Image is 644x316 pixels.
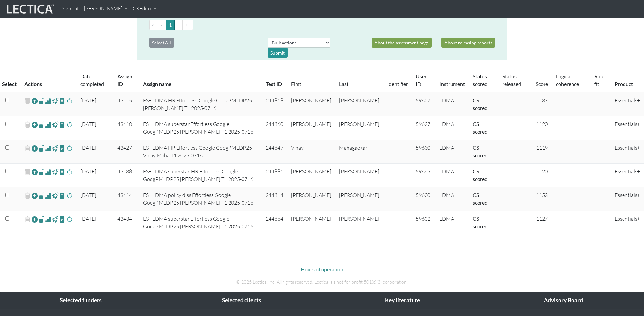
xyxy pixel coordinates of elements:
td: ES+ LDMA HR Effortless Google GoogPMLDP25 [PERSON_NAME] T1 2025-0716 [139,92,262,116]
a: Reopen [32,120,38,129]
td: [PERSON_NAME] [335,116,383,140]
a: Reopen [32,144,38,153]
td: 59637 [412,116,436,140]
td: [DATE] [76,211,113,235]
span: view [39,97,45,104]
div: Advisory Board [483,292,644,309]
a: About the assessment page [372,38,432,48]
td: 59607 [412,92,436,116]
td: LDMA [436,92,469,116]
a: Reopen [32,215,38,224]
td: Essentials+ [611,116,644,140]
td: [DATE] [76,140,113,164]
span: 1137 [536,97,548,103]
span: view [59,192,65,199]
td: 43434 [113,211,139,235]
a: Logical coherence [556,73,579,87]
a: Completed = assessment has been completed; CS scored = assessment has been CLAS scored; LS scored... [473,144,488,158]
div: Selected funders [0,292,161,309]
span: Analyst score [45,215,51,223]
td: [PERSON_NAME] [287,187,335,211]
td: Essentials+ [611,92,644,116]
td: LDMA [436,187,469,211]
td: ES+ LDMA superstar, HR Effortless Google GoogPMLDP25 [PERSON_NAME] T1 2025-0716 [139,164,262,187]
td: [PERSON_NAME] [287,92,335,116]
td: LDMA [436,116,469,140]
span: view [52,192,58,199]
td: LDMA [436,164,469,187]
span: rescore [66,192,72,200]
a: Role fit [594,73,604,87]
span: Analyst score [45,121,51,128]
td: [PERSON_NAME] [287,164,335,187]
td: 43415 [113,92,139,116]
span: Analyst score [45,97,51,105]
span: view [59,97,65,104]
span: view [59,215,65,223]
span: view [52,121,58,128]
td: 59602 [412,211,436,235]
td: 244814 [262,187,287,211]
td: 59630 [412,140,436,164]
div: Selected clients [161,292,322,309]
a: CKEditor [130,3,159,15]
th: Assign ID [113,68,139,92]
button: Go to page 1 [166,20,175,30]
span: delete [24,167,31,177]
span: 1119 [536,144,548,151]
span: Analyst score [45,168,51,176]
th: Assign name [139,68,262,92]
span: view [39,144,45,152]
span: view [52,168,58,176]
img: lecticalive [5,3,54,15]
td: [PERSON_NAME] [335,211,383,235]
span: delete [24,144,31,153]
span: delete [24,96,31,106]
a: User ID [416,73,427,87]
td: Essentials+ [611,140,644,164]
a: Hours of operation [301,266,343,272]
td: [DATE] [76,92,113,116]
span: view [52,144,58,152]
td: Vinay [287,140,335,164]
a: Status scored [473,73,488,87]
span: view [39,192,45,199]
th: Actions [20,68,76,92]
td: Essentials+ [611,164,644,187]
td: 244818 [262,92,287,116]
span: Analyst score [45,192,51,200]
span: 1153 [536,192,548,198]
a: Reopen [32,167,38,177]
td: [PERSON_NAME] [335,164,383,187]
span: view [59,144,65,152]
td: 43438 [113,164,139,187]
td: ES+ LDMA superstar Effortless Google GoogPMLDP25 [PERSON_NAME] T1 2025-0716 [139,116,262,140]
td: 244860 [262,116,287,140]
td: [PERSON_NAME] [335,187,383,211]
a: Sign out [59,3,81,15]
span: rescore [66,97,72,105]
span: view [39,215,45,223]
div: Key literature [322,292,483,309]
td: Mahagaokar [335,140,383,164]
span: view [52,97,58,104]
td: [DATE] [76,164,113,187]
span: 1120 [536,168,548,175]
span: rescore [66,168,72,176]
a: Instrument [440,81,465,87]
span: 1120 [536,121,548,127]
span: delete [24,120,31,129]
a: Identifier [387,81,408,87]
ul: Pagination [149,20,495,30]
a: Reopen [32,191,38,201]
td: ES+ LDMA policy diss Effortless Google GoogPMLDP25 [PERSON_NAME] T1 2025-0716 [139,187,262,211]
span: rescore [66,144,72,152]
td: 59600 [412,187,436,211]
td: 59645 [412,164,436,187]
th: Test ID [262,68,287,92]
span: rescore [66,121,72,128]
span: Analyst score [45,144,51,152]
a: Status released [502,73,521,87]
span: delete [24,215,31,224]
a: Score [536,81,548,87]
